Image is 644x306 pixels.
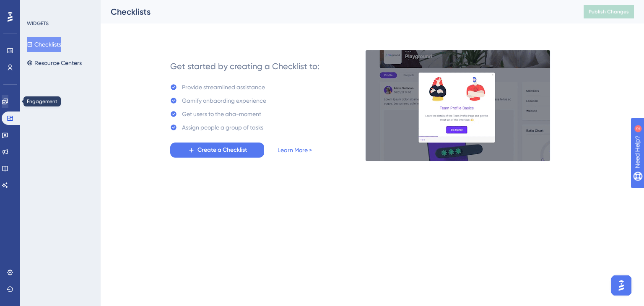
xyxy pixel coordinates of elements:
button: Create a Checklist [170,143,264,158]
span: Create a Checklist [197,145,247,155]
div: Gamify onbaording experience [182,96,266,106]
img: e28e67207451d1beac2d0b01ddd05b56.gif [365,50,551,161]
a: Learn More > [278,145,312,155]
span: Publish Changes [589,8,629,15]
div: Get users to the aha-moment [182,109,261,119]
iframe: UserGuiding AI Assistant Launcher [609,273,634,298]
button: Checklists [27,37,61,52]
button: Resource Centers [27,55,82,70]
button: Publish Changes [584,5,634,18]
div: WIDGETS [27,20,49,27]
div: Get started by creating a Checklist to: [170,60,319,72]
div: Provide streamlined assistance [182,82,265,92]
div: Assign people a group of tasks [182,122,263,132]
div: 2 [58,4,61,11]
span: Need Help? [20,2,52,12]
div: Checklists [111,6,563,18]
